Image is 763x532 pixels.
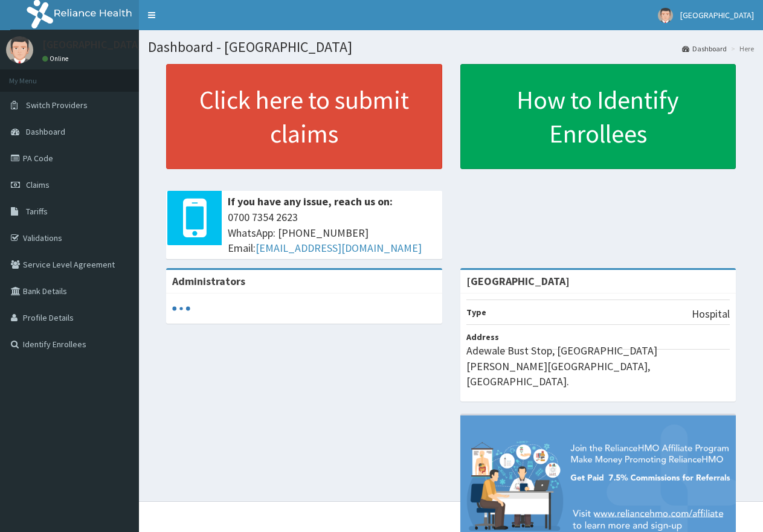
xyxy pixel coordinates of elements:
[26,126,65,137] span: Dashboard
[728,43,754,54] li: Here
[466,274,570,288] strong: [GEOGRAPHIC_DATA]
[680,10,754,21] span: [GEOGRAPHIC_DATA]
[42,54,71,63] a: Online
[682,43,727,54] a: Dashboard
[26,100,88,111] span: Switch Providers
[466,343,730,389] p: Adewale Bust Stop, [GEOGRAPHIC_DATA][PERSON_NAME][GEOGRAPHIC_DATA], [GEOGRAPHIC_DATA].
[256,241,422,255] a: [EMAIL_ADDRESS][DOMAIN_NAME]
[26,206,48,217] span: Tariffs
[228,194,393,208] b: If you have any issue, reach us on:
[42,39,142,50] p: [GEOGRAPHIC_DATA]
[148,39,754,55] h1: Dashboard - [GEOGRAPHIC_DATA]
[692,306,730,322] p: Hospital
[172,274,245,288] b: Administrators
[466,332,499,342] b: Address
[658,8,673,23] img: User Image
[26,179,50,190] span: Claims
[6,36,33,63] img: User Image
[460,64,736,169] a: How to Identify Enrollees
[166,64,442,169] a: Click here to submit claims
[228,210,436,256] span: 0700 7354 2623 WhatsApp: [PHONE_NUMBER] Email:
[466,307,486,318] b: Type
[172,300,190,318] svg: audio-loading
